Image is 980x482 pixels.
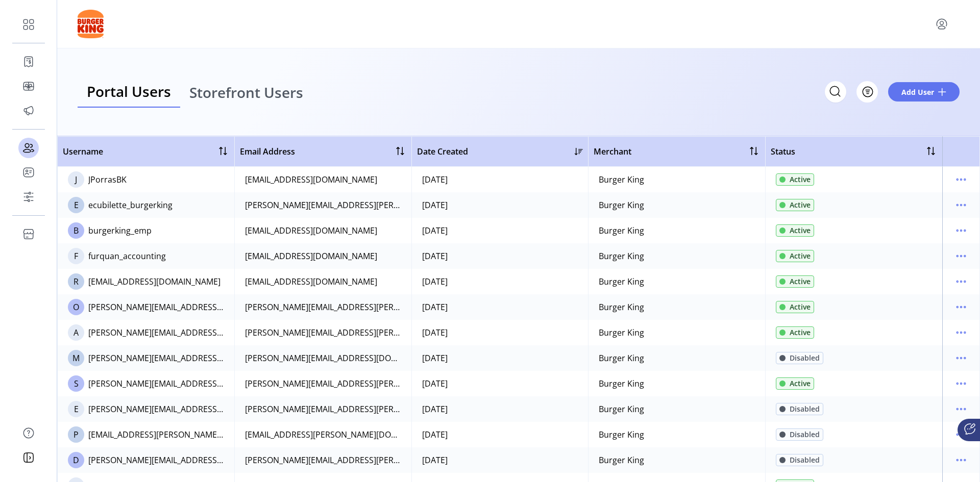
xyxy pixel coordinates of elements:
td: [DATE] [411,294,589,320]
span: O [73,301,79,313]
span: J [75,173,77,186]
span: Active [790,276,811,287]
button: menu [953,375,969,392]
button: menu [953,273,969,290]
span: A [73,326,79,339]
div: furquan_accounting [88,250,166,262]
div: [EMAIL_ADDRESS][DOMAIN_NAME] [245,275,377,288]
div: Burger King [599,403,644,415]
button: menu [934,16,950,32]
span: Disabled [790,429,820,440]
button: menu [953,426,969,443]
td: [DATE] [411,269,589,294]
div: [PERSON_NAME][EMAIL_ADDRESS][PERSON_NAME][DOMAIN_NAME] [245,403,401,415]
span: B [73,224,79,237]
td: [DATE] [411,447,589,473]
div: [PERSON_NAME][EMAIL_ADDRESS][PERSON_NAME][DOMAIN_NAME] [88,377,224,390]
button: menu [953,171,969,188]
div: [EMAIL_ADDRESS][DOMAIN_NAME] [245,250,377,262]
button: menu [953,350,969,366]
span: Add User [901,87,934,97]
span: Active [790,378,811,389]
span: E [74,199,79,211]
div: ecubilette_burgerking [88,199,173,211]
div: [PERSON_NAME][EMAIL_ADDRESS][PERSON_NAME][DOMAIN_NAME] [88,403,224,415]
span: Disabled [790,403,820,414]
div: [PERSON_NAME][EMAIL_ADDRESS][PERSON_NAME][DOMAIN_NAME] [88,326,224,339]
div: Burger King [599,377,644,390]
div: Burger King [599,326,644,339]
div: [PERSON_NAME][EMAIL_ADDRESS][PERSON_NAME][DOMAIN_NAME] [245,454,401,466]
div: Burger King [599,454,644,466]
button: menu [953,401,969,417]
span: Disabled [790,352,820,363]
button: menu [953,452,969,468]
div: Burger King [599,199,644,211]
input: Search [825,81,846,103]
span: Active [790,327,811,338]
span: Active [790,250,811,261]
td: [DATE] [411,218,589,243]
div: [PERSON_NAME][EMAIL_ADDRESS][DOMAIN_NAME] [88,352,224,364]
td: [DATE] [411,167,589,192]
span: Storefront Users [189,85,303,99]
span: Portal Users [87,84,171,98]
span: Date Created [417,145,468,158]
div: [PERSON_NAME][EMAIL_ADDRESS][PERSON_NAME][DOMAIN_NAME] [245,377,401,390]
img: logo [78,10,104,38]
a: Portal Users [78,76,180,108]
div: Burger King [599,428,644,441]
span: Active [790,174,811,185]
div: [EMAIL_ADDRESS][PERSON_NAME][DOMAIN_NAME] [88,428,224,441]
span: Email Address [240,145,295,158]
span: Active [790,199,811,210]
td: [DATE] [411,320,589,345]
div: JPorrasBK [88,173,127,186]
button: Filter Button [856,81,878,103]
div: Burger King [599,301,644,313]
span: D [73,454,79,466]
div: [PERSON_NAME][EMAIL_ADDRESS][PERSON_NAME][DOMAIN_NAME] [88,301,224,313]
button: menu [953,299,969,315]
div: [PERSON_NAME][EMAIL_ADDRESS][PERSON_NAME][DOMAIN_NAME] [245,301,401,313]
div: burgerking_emp [88,224,152,237]
div: [EMAIL_ADDRESS][DOMAIN_NAME] [88,275,220,288]
span: Disabled [790,454,820,465]
span: Active [790,301,811,312]
span: Username [63,145,103,158]
div: [PERSON_NAME][EMAIL_ADDRESS][PERSON_NAME][DOMAIN_NAME] [245,326,401,339]
div: Burger King [599,250,644,262]
div: Burger King [599,275,644,288]
div: [PERSON_NAME][EMAIL_ADDRESS][DOMAIN_NAME] [245,352,401,364]
td: [DATE] [411,371,589,396]
td: [DATE] [411,345,589,371]
span: Status [771,145,795,158]
span: S [74,377,79,390]
span: Active [790,225,811,236]
span: M [72,352,80,364]
a: Storefront Users [180,76,312,108]
span: Merchant [594,145,631,158]
div: [EMAIL_ADDRESS][PERSON_NAME][DOMAIN_NAME] [245,428,401,441]
td: [DATE] [411,243,589,269]
span: R [73,275,79,288]
div: [EMAIL_ADDRESS][DOMAIN_NAME] [245,173,377,186]
span: P [73,428,79,441]
div: [PERSON_NAME][EMAIL_ADDRESS][PERSON_NAME][DOMAIN_NAME] [245,199,401,211]
div: Burger King [599,224,644,237]
button: menu [953,197,969,213]
div: Burger King [599,173,644,186]
div: Burger King [599,352,644,364]
span: E [74,403,79,415]
td: [DATE] [411,192,589,218]
div: [PERSON_NAME][EMAIL_ADDRESS][PERSON_NAME][DOMAIN_NAME] [88,454,224,466]
button: menu [953,222,969,239]
button: Add User [888,82,960,102]
td: [DATE] [411,422,589,447]
button: menu [953,324,969,341]
span: F [74,250,78,262]
td: [DATE] [411,396,589,422]
button: menu [953,248,969,264]
div: [EMAIL_ADDRESS][DOMAIN_NAME] [245,224,377,237]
